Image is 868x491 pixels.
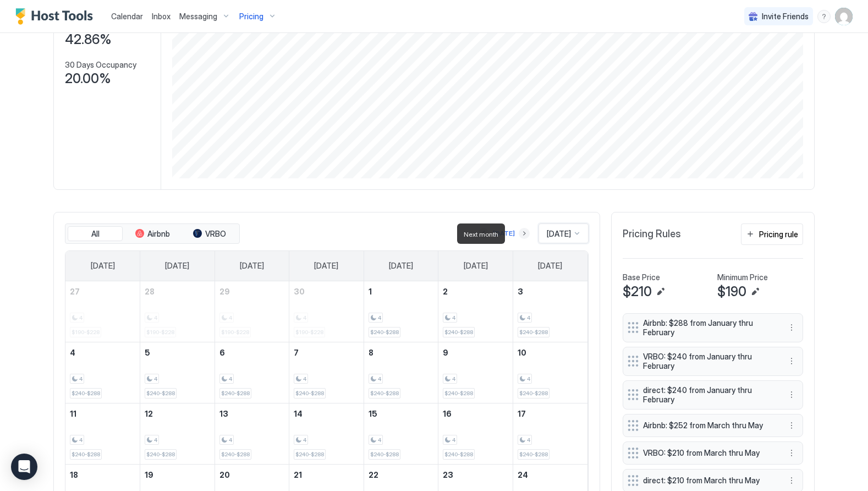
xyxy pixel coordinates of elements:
[717,272,768,282] span: Minimum Price
[438,403,513,464] td: October 16, 2026
[438,465,513,485] a: October 23, 2026
[145,409,153,418] span: 12
[623,380,803,410] div: direct: $240 from January thru February menu
[145,470,153,479] span: 19
[221,451,250,458] span: $240-$288
[295,451,324,458] span: $240-$288
[513,403,587,464] td: October 17, 2026
[215,465,289,485] a: October 20, 2026
[817,10,831,23] div: menu
[303,251,349,281] a: Wednesday
[205,229,226,239] span: VRBO
[749,285,762,298] button: Edit
[165,261,189,271] span: [DATE]
[518,409,526,418] span: 17
[215,342,289,403] td: October 6, 2026
[370,390,399,397] span: $240-$288
[294,409,303,418] span: 14
[145,287,155,296] span: 28
[152,10,171,22] a: Inbox
[154,251,200,281] a: Monday
[527,251,573,281] a: Saturday
[785,419,798,432] div: menu
[438,403,513,424] a: October 16, 2026
[444,451,473,458] span: $240-$288
[80,251,126,281] a: Sunday
[762,12,809,21] span: Invite Friends
[785,321,798,334] button: More options
[294,470,302,479] span: 21
[527,375,530,383] span: 4
[295,390,324,397] span: $240-$288
[741,223,803,245] button: Pricing rule
[146,390,175,397] span: $240-$288
[65,281,140,342] td: September 27, 2026
[443,409,452,418] span: 16
[443,470,453,479] span: 23
[785,388,798,401] div: menu
[179,12,217,21] span: Messaging
[623,283,652,300] span: $210
[314,261,338,271] span: [DATE]
[65,60,136,70] span: 30 Days Occupancy
[219,348,225,357] span: 6
[219,287,230,296] span: 29
[518,287,523,296] span: 3
[654,285,667,298] button: Edit
[643,421,774,430] span: Airbnb: $252 from March thru May
[154,437,157,444] span: 4
[91,229,100,239] span: All
[623,228,681,241] span: Pricing Rules
[215,342,289,363] a: October 6, 2026
[145,348,150,357] span: 5
[79,437,83,444] span: 4
[65,31,112,48] span: 42.86%
[378,375,381,383] span: 4
[785,321,798,334] div: menu
[65,70,111,87] span: 20.00%
[785,446,798,460] button: More options
[364,281,438,342] td: October 1, 2026
[215,281,289,302] a: September 29, 2026
[221,390,250,397] span: $240-$288
[294,287,305,296] span: 30
[513,281,587,302] a: October 3, 2026
[215,281,289,342] td: September 29, 2026
[65,342,140,363] a: October 4, 2026
[65,465,140,485] a: October 18, 2026
[369,348,373,357] span: 8
[527,314,530,321] span: 4
[294,348,299,357] span: 7
[513,342,587,403] td: October 10, 2026
[364,403,438,424] a: October 15, 2026
[140,342,215,363] a: October 5, 2026
[453,251,499,281] a: Friday
[68,226,123,242] button: All
[452,314,455,321] span: 4
[146,451,175,458] span: $240-$288
[464,230,498,238] span: Next month
[72,390,100,397] span: $240-$288
[79,375,83,383] span: 4
[70,409,76,418] span: 11
[289,281,364,302] a: September 30, 2026
[519,329,548,336] span: $240-$288
[438,342,513,363] a: October 9, 2026
[140,465,215,485] a: October 19, 2026
[111,10,143,22] a: Calendar
[538,261,562,271] span: [DATE]
[785,446,798,460] div: menu
[623,441,803,465] div: VRBO: $210 from March thru May menu
[364,281,438,302] a: October 1, 2026
[785,354,798,368] button: More options
[72,451,100,458] span: $240-$288
[364,342,438,363] a: October 8, 2026
[519,451,548,458] span: $240-$288
[229,375,232,383] span: 4
[370,329,399,336] span: $240-$288
[11,454,37,480] div: Open Intercom Messenger
[759,228,798,240] div: Pricing rule
[443,348,448,357] span: 9
[785,354,798,368] div: menu
[519,228,530,239] button: Next month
